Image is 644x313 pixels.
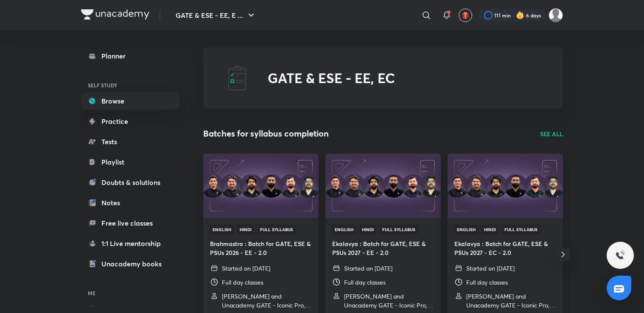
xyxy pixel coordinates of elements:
span: Hindi [359,225,376,234]
p: Vishal Soni and Unacademy GATE - Iconic Pro, GATE & ESE [222,292,312,310]
a: Tests [81,133,179,150]
h6: ME [81,286,179,300]
h6: SELF STUDY [81,78,179,92]
img: avatar [462,11,469,19]
img: streak [516,11,524,20]
span: Hindi [237,225,254,234]
button: GATE & ESE - EE, E ... [171,7,261,24]
h4: Ekalavya : Batch for GATE, ESE & PSUs 2027 - EC - 2.0 [454,239,556,257]
span: English [454,225,478,234]
span: English [332,225,356,234]
span: Full Syllabus [380,225,418,234]
a: 1:1 Live mentorship [81,235,179,252]
img: Thumbnail [324,153,442,218]
p: Full day classes [344,278,386,287]
a: Company Logo [81,9,149,22]
img: Avantika Choudhary [549,8,563,22]
img: GATE & ESE - EE, EC [224,64,251,92]
img: Thumbnail [446,153,564,218]
img: Thumbnail [202,153,319,218]
a: Planner [81,48,179,64]
p: Started on [DATE] [344,264,392,273]
h4: Ekalavya : Batch for GATE, ESE & PSUs 2027 - EE - 2.0 [332,239,434,257]
h2: GATE & ESE - EE, EC [268,70,395,86]
span: Hindi [482,225,498,234]
p: Full day classes [466,278,508,287]
p: Vishal Soni and Unacademy GATE - Iconic Pro, GATE & ESE [344,292,434,310]
span: English [210,225,234,234]
h2: Batches for syllabus completion [203,127,329,140]
a: Free live classes [81,215,179,232]
a: Unacademy books [81,255,179,272]
a: Browse [81,92,179,109]
img: ttu [615,250,625,260]
p: Started on [DATE] [466,264,515,273]
a: Playlist [81,154,179,170]
button: avatar [459,8,472,22]
a: Notes [81,194,179,211]
a: Practice [81,113,179,130]
span: Full Syllabus [258,225,296,234]
h4: Brahmastra : Batch for GATE, ESE & PSUs 2026 - EE - 2.0 [210,239,312,257]
a: SEE ALL [540,129,563,138]
p: Full day classes [222,278,263,287]
p: Vishal Soni and Unacademy GATE - Iconic Pro, GATE & ESE [466,292,556,310]
p: Started on [DATE] [222,264,270,273]
span: Full Syllabus [502,225,540,234]
a: Doubts & solutions [81,174,179,191]
img: Company Logo [81,9,149,20]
